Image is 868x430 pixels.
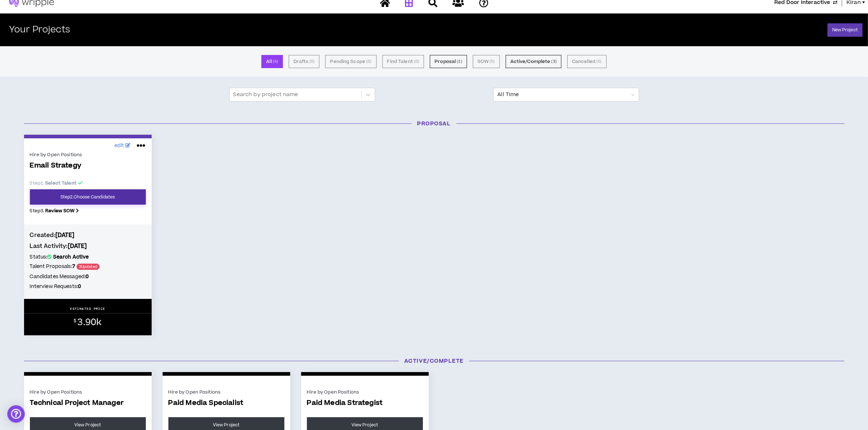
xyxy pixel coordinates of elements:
b: [DATE] [68,242,87,250]
b: Search Active [53,253,89,261]
h4: Created: [30,231,146,239]
button: SOW (0) [473,55,500,68]
h2: Your Projects [9,25,70,35]
span: Technical Project Manager [30,399,146,407]
button: Pending Scope (0) [325,55,376,68]
span: All Time [498,88,635,101]
small: ( 3 ) [552,58,557,65]
button: Find Talent (0) [382,55,424,68]
button: All (4) [261,55,283,68]
p: Step 1 . [30,180,146,186]
button: Active/Complete (3) [506,55,561,68]
span: Email Strategy [30,162,146,170]
div: Hire by Open Positions [168,389,284,395]
div: Hire by Open Positions [307,389,423,395]
b: 7 [72,263,75,270]
small: ( 0 ) [310,58,315,65]
b: 0 [86,273,89,280]
a: Step2.Choose Candidates [30,189,146,205]
small: ( 4 ) [273,58,278,65]
b: Select Talent [45,180,77,186]
span: 3 Updated [77,264,100,270]
button: Proposal (1) [430,55,467,68]
h5: Status: [30,253,146,261]
h3: Active/Complete [19,357,850,365]
button: Drafts (0) [289,55,319,68]
h4: Last Activity: [30,242,146,250]
button: Cancelled (0) [567,55,607,68]
b: 0 [78,283,81,290]
small: ( 0 ) [490,58,495,65]
b: Review SOW [45,208,74,214]
h5: Interview Requests: [30,283,146,291]
h5: Candidates Messaged: [30,273,146,281]
div: Open Intercom Messenger [7,405,25,423]
b: [DATE] [55,231,75,239]
small: ( 1 ) [457,58,462,65]
sup: $ [74,318,76,324]
small: ( 0 ) [596,58,602,65]
p: Step 3 . [30,208,146,214]
span: edit [114,142,124,150]
small: ( 0 ) [366,58,371,65]
div: Hire by Open Positions [30,151,146,158]
p: ESTIMATED PRICE [70,307,105,311]
small: ( 0 ) [414,58,419,65]
span: 3.90k [78,316,102,329]
span: Paid Media Strategist [307,399,423,407]
h5: Talent Proposals: [30,263,146,271]
h3: Proposal [19,120,850,127]
a: New Project [828,23,863,37]
div: Hire by Open Positions [30,389,146,395]
span: Paid Media Specialist [168,399,284,407]
a: edit [113,140,133,151]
